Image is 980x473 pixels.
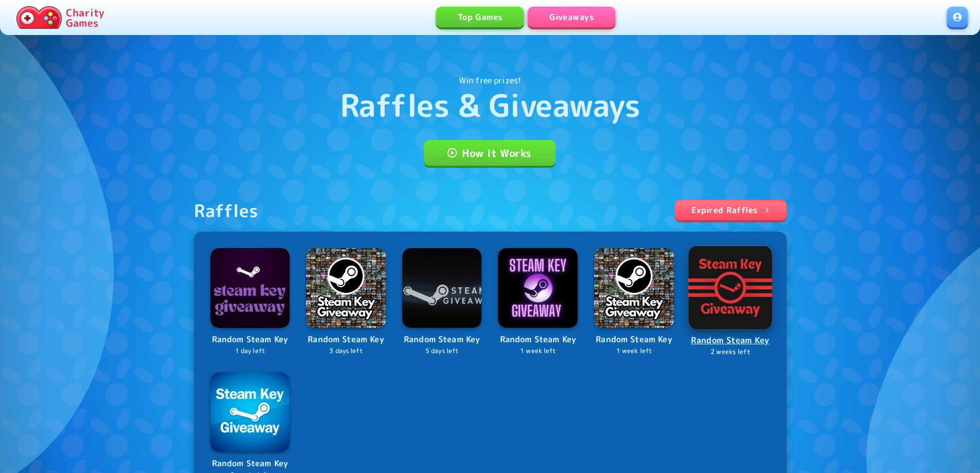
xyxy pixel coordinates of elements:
a: Expired Raffles [675,200,787,220]
img: Logo [210,248,290,328]
p: 5 days left [402,346,482,356]
p: Random Steam Key [594,333,674,346]
p: Random Steam Key [210,333,290,346]
p: Random Steam Key [402,333,482,346]
p: 3 days left [306,346,386,356]
p: Win free prizes! [459,74,521,86]
p: 2 weeks left [689,347,771,357]
h1: Raffles & Giveaways [340,86,640,124]
a: LogoRandom Steam Key5 days left [402,248,482,356]
a: Top Games [436,7,524,27]
img: Logo [306,248,386,328]
p: 1 day left [210,346,290,356]
img: Logo [498,248,578,328]
p: Random Steam Key [689,334,771,347]
a: How It Works [424,140,556,166]
a: LogoRandom Steam Key2 weeks left [689,247,771,357]
a: Charity Games [12,4,109,31]
p: Random Steam Key [498,333,578,346]
p: Random Steam Key [210,457,290,470]
img: Logo [594,248,674,328]
a: LogoRandom Steam Key3 days left [306,248,386,356]
a: LogoRandom Steam Key1 week left [498,248,578,356]
img: Logo [688,246,772,329]
img: Charity.Games [16,6,62,29]
p: 1 week left [498,346,578,356]
a: Giveaways [528,7,615,27]
img: Logo [402,248,482,328]
p: 1 week left [594,346,674,356]
p: Random Steam Key [306,333,386,346]
p: Charity Games [66,7,104,28]
div: Raffles [194,200,259,221]
a: LogoRandom Steam Key1 week left [594,248,674,356]
a: LogoRandom Steam Key1 day left [210,248,290,356]
img: Logo [210,372,290,452]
